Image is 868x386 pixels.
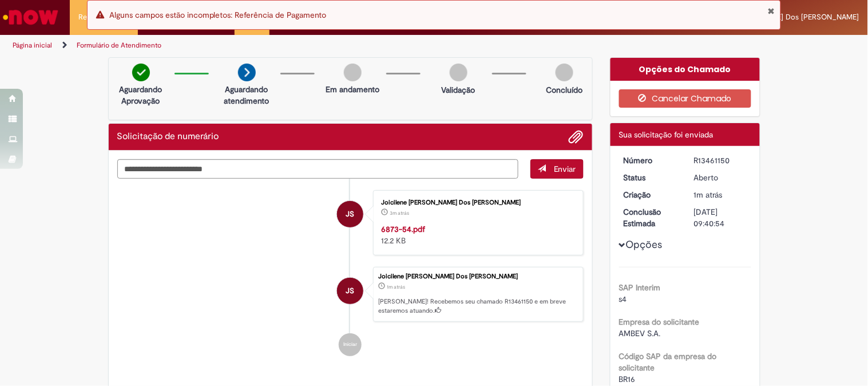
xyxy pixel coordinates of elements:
[117,267,584,322] li: Joicilene Cabral Dos Santos
[344,64,362,81] img: img-circle-grey.png
[326,84,379,95] p: Em andamento
[767,6,775,15] button: Fechar Notificação
[619,129,714,140] span: Sua solicitação foi enviada
[219,84,275,107] p: Aguardando atendimento
[78,11,118,23] span: Requisições
[554,164,576,174] span: Enviar
[381,199,572,206] div: Joicilene [PERSON_NAME] Dos [PERSON_NAME]
[694,190,723,200] time: 29/08/2025 09:40:49
[337,201,363,227] div: Joicilene Cabral Dos Santos
[694,155,747,166] div: R13461150
[619,282,661,293] b: SAP Interim
[450,64,467,81] img: img-circle-grey.png
[530,159,584,179] button: Enviar
[390,210,409,216] span: 3m atrás
[546,84,582,96] p: Concluído
[387,283,405,290] time: 29/08/2025 09:40:49
[109,10,327,20] span: Alguns campos estão incompletos: Referência de Pagamento
[387,283,405,290] span: 1m atrás
[694,189,747,200] div: 29/08/2025 09:40:49
[619,328,661,338] span: AMBEV S.A.
[611,58,760,81] div: Opções do Chamado
[694,172,747,183] div: Aberto
[132,64,150,81] img: check-circle-green.png
[615,206,685,229] dt: Conclusão Estimada
[619,374,636,384] span: BR16
[615,172,685,183] dt: Status
[619,317,700,327] b: Empresa do solicitante
[390,210,409,216] time: 29/08/2025 09:39:11
[442,84,475,96] p: Validação
[346,277,355,305] span: JS
[77,41,161,50] a: Formulário de Atendimento
[113,84,169,107] p: Aguardando Aprovação
[117,179,584,368] ul: Histórico de tíquete
[9,35,570,56] ul: Trilhas de página
[619,294,627,304] span: s4
[238,64,256,81] img: arrow-next.png
[694,206,747,229] div: [DATE] 09:40:54
[619,89,751,108] button: Cancelar Chamado
[378,297,577,315] p: [PERSON_NAME]! Recebemos seu chamado R13461150 e em breve estaremos atuando.
[381,223,572,246] div: 12.2 KB
[615,155,685,166] dt: Número
[378,273,577,280] div: Joicilene [PERSON_NAME] Dos [PERSON_NAME]
[117,159,519,179] textarea: Digite sua mensagem aqui...
[1,6,60,29] img: ServiceNow
[694,190,723,200] span: 1m atrás
[619,351,717,373] b: Código SAP da empresa do solicitante
[337,278,363,304] div: Joicilene Cabral Dos Santos
[615,189,685,200] dt: Criação
[13,41,52,50] a: Página inicial
[117,132,219,142] h2: Solicitação de numerário Histórico de tíquete
[346,200,355,228] span: JS
[381,224,425,234] a: 6873-54.pdf
[556,64,573,81] img: img-circle-grey.png
[569,129,584,144] button: Adicionar anexos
